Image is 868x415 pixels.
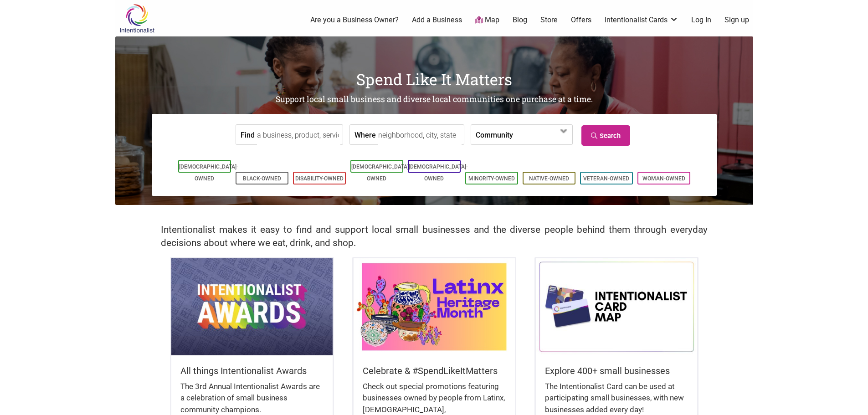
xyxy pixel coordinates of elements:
[115,4,159,33] img: Intentionalist
[476,125,513,144] label: Community
[642,175,685,182] a: Woman-Owned
[115,68,753,90] h1: Spend Like It Matters
[351,164,411,182] a: [DEMOGRAPHIC_DATA]-Owned
[571,15,591,25] a: Offers
[724,15,749,25] a: Sign up
[468,175,515,182] a: Minority-Owned
[378,125,462,145] input: neighborhood, city, state
[536,258,697,355] img: Intentionalist Card Map
[354,258,515,355] img: Latinx / Hispanic Heritage Month
[115,94,753,105] h2: Support local small business and diverse local communities one purchase at a time.
[180,364,324,377] h5: All things Intentionalist Awards
[583,175,629,182] a: Veteran-Owned
[310,15,399,25] a: Are you a Business Owner?
[161,223,708,250] h2: Intentionalist makes it easy to find and support local small businesses and the diverse people be...
[241,125,255,144] label: Find
[513,15,527,25] a: Blog
[412,15,462,25] a: Add a Business
[540,15,558,25] a: Store
[257,125,340,145] input: a business, product, service
[295,175,344,182] a: Disability-Owned
[605,15,678,25] a: Intentionalist Cards
[363,364,506,377] h5: Celebrate & #SpendLikeItMatters
[243,175,281,182] a: Black-Owned
[179,164,238,182] a: [DEMOGRAPHIC_DATA]-Owned
[529,175,569,182] a: Native-Owned
[691,15,711,25] a: Log In
[409,164,468,182] a: [DEMOGRAPHIC_DATA]-Owned
[475,15,499,26] a: Map
[545,364,688,377] h5: Explore 400+ small businesses
[171,258,333,355] img: Intentionalist Awards
[354,125,376,144] label: Where
[581,125,630,146] a: Search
